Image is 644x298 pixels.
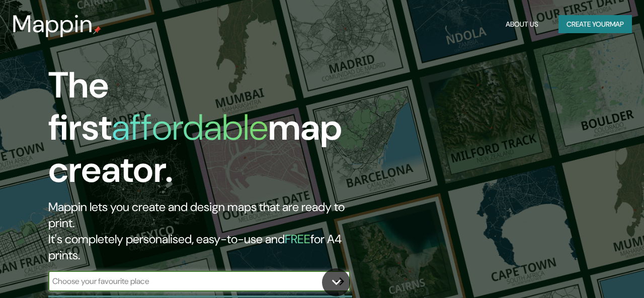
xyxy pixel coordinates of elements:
[285,231,310,247] h5: FREE
[48,64,370,199] h1: The first map creator.
[502,15,542,34] button: About Us
[48,275,330,287] input: Choose your favourite place
[48,199,370,263] h2: Mappin lets you create and design maps that are ready to print. It's completely personalised, eas...
[112,104,268,151] h1: affordable
[93,26,101,34] img: mappin-pin
[558,15,632,34] button: Create yourmap
[12,10,93,38] h3: Mappin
